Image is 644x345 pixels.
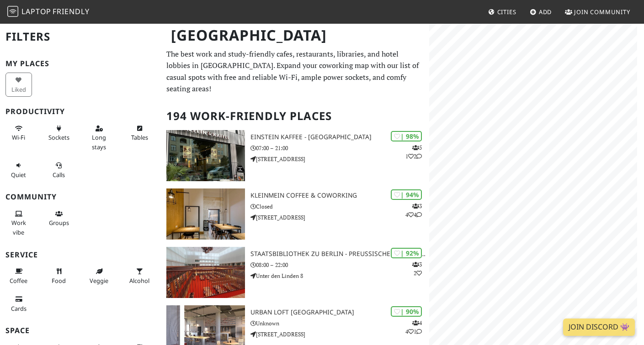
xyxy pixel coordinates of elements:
a: Staatsbibliothek zu Berlin - Preußischer Kulturbesitz | 92% 32 Staatsbibliothek zu Berlin - Preuß... [161,247,429,298]
a: Join Discord 👾 [563,319,635,336]
button: Groups [46,206,72,230]
button: Wi-Fi [5,121,32,145]
span: Stable Wi-Fi [12,133,25,141]
button: Coffee [5,264,32,288]
p: 08:00 – 22:00 [250,261,429,269]
h2: Filters [5,23,155,51]
span: Quiet [11,171,26,179]
a: Cities [484,4,520,20]
img: KleinMein Coffee & Coworking [166,188,245,240]
a: Add [526,4,556,20]
img: LaptopFriendly [7,6,18,17]
button: Work vibe [5,206,32,240]
span: Coffee [10,277,27,285]
img: Einstein Kaffee - Charlottenburg [166,130,245,181]
span: Alcohol [129,277,149,285]
h3: Community [5,193,155,201]
span: Veggie [90,277,108,285]
button: Sockets [46,121,72,145]
button: Cards [5,292,32,316]
p: [STREET_ADDRESS] [250,330,429,339]
h3: KleinMein Coffee & Coworking [250,192,429,199]
span: Food [52,277,66,285]
h3: My Places [5,59,155,68]
button: Calls [46,158,72,182]
h3: Space [5,326,155,335]
p: Closed [250,202,429,211]
h3: Staatsbibliothek zu Berlin - Preußischer Kulturbesitz [250,250,429,258]
a: KleinMein Coffee & Coworking | 94% 344 KleinMein Coffee & Coworking Closed [STREET_ADDRESS] [161,188,429,240]
h3: Einstein Kaffee - [GEOGRAPHIC_DATA] [250,133,429,141]
span: Power sockets [48,133,69,141]
p: [STREET_ADDRESS] [250,213,429,222]
p: 4 4 1 [405,319,422,336]
span: Video/audio calls [53,171,65,179]
h3: URBAN LOFT [GEOGRAPHIC_DATA] [250,308,429,316]
span: People working [11,219,26,236]
p: 5 1 2 [405,143,422,161]
h1: [GEOGRAPHIC_DATA] [164,23,427,48]
button: Quiet [5,158,32,182]
span: Cities [497,8,516,16]
span: Credit cards [11,304,27,313]
a: Join Community [561,4,634,20]
button: Alcohol [126,264,153,288]
span: Work-friendly tables [131,133,148,141]
span: Laptop [21,6,51,16]
span: Friendly [53,6,89,16]
p: 3 4 4 [405,202,422,219]
p: 07:00 – 21:00 [250,144,429,152]
div: | 92% [391,248,422,258]
button: Tables [126,121,153,145]
button: Long stays [86,121,112,154]
p: Unter den Linden 8 [250,272,429,280]
span: Long stays [92,133,106,151]
button: Veggie [86,264,112,288]
h2: 194 Work-Friendly Places [166,102,424,130]
span: Group tables [49,219,69,227]
p: [STREET_ADDRESS] [250,155,429,163]
div: | 90% [391,306,422,317]
a: Einstein Kaffee - Charlottenburg | 98% 512 Einstein Kaffee - [GEOGRAPHIC_DATA] 07:00 – 21:00 [STR... [161,130,429,181]
button: Food [46,264,72,288]
h3: Service [5,251,155,259]
div: | 98% [391,131,422,141]
a: LaptopFriendly LaptopFriendly [7,4,90,20]
div: | 94% [391,189,422,200]
span: Join Community [574,8,630,16]
h3: Productivity [5,107,155,116]
p: The best work and study-friendly cafes, restaurants, libraries, and hotel lobbies in [GEOGRAPHIC_... [166,48,424,95]
span: Add [539,8,552,16]
p: Unknown [250,319,429,328]
p: 3 2 [412,260,422,277]
img: Staatsbibliothek zu Berlin - Preußischer Kulturbesitz [166,247,245,298]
